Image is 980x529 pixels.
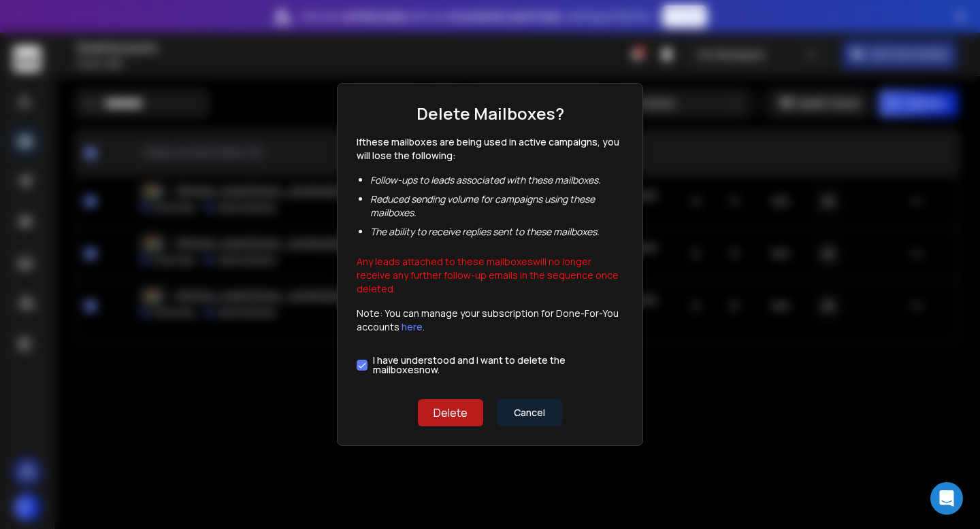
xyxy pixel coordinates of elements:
[930,482,963,515] div: Open Intercom Messenger
[357,250,623,296] p: Any leads attached to these mailboxes will no longer receive any further follow-up emails in the ...
[357,135,623,163] p: If these mailboxes are being used in active campaigns, you will lose the following:
[416,103,564,124] h1: Delete Mailboxes?
[357,307,623,334] p: Note: You can manage your subscription for Done-For-You accounts .
[370,173,623,187] li: Follow-ups to leads associated with these mailboxes .
[370,225,623,239] li: The ability to receive replies sent to these mailboxes .
[402,320,423,334] a: here
[370,192,623,220] li: Reduced sending volume for campaigns using these mailboxes .
[373,356,623,375] label: I have understood and I want to delete the mailbox es now.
